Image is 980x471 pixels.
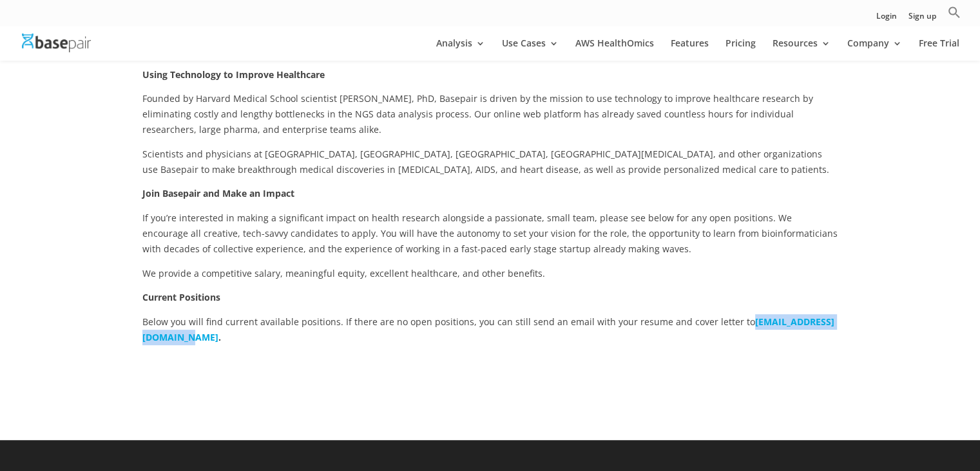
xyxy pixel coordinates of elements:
[142,212,838,255] span: If you’re interested in making a significant impact on health research alongside a passionate, sm...
[948,6,961,26] a: Search Icon Link
[142,187,294,199] strong: Join Basepair and Make an Impact
[142,92,813,135] span: Founded by Harvard Medical School scientist [PERSON_NAME], PhD, Basepair is driven by the mission...
[671,39,709,61] a: Features
[142,314,838,345] p: Below you will find current available positions. If there are no open positions, you can still se...
[142,148,829,175] span: Scientists and physicians at [GEOGRAPHIC_DATA], [GEOGRAPHIC_DATA], [GEOGRAPHIC_DATA], [GEOGRAPHIC...
[725,39,756,61] a: Pricing
[142,291,220,303] strong: Current Positions
[502,39,559,61] a: Use Cases
[142,68,325,81] strong: Using Technology to Improve Healthcare
[847,39,902,61] a: Company
[142,267,545,279] span: We provide a competitive salary, meaningful equity, excellent healthcare, and other benefits.
[218,331,221,343] b: .
[876,12,897,26] a: Login
[436,39,485,61] a: Analysis
[575,39,654,61] a: AWS HealthOmics
[733,379,965,456] iframe: Drift Widget Chat Controller
[948,6,961,19] svg: Search
[773,39,831,61] a: Resources
[908,12,936,26] a: Sign up
[22,34,91,52] img: Basepair
[919,39,959,61] a: Free Trial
